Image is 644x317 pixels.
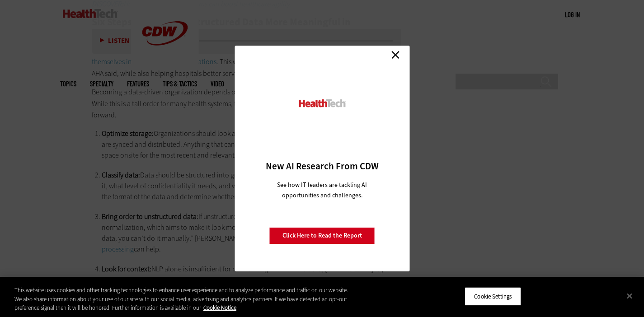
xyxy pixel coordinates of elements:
[297,98,347,108] img: HealthTech_0.png
[389,48,402,61] a: Close
[266,180,378,200] p: See how IT leaders are tackling AI opportunities and challenges.
[620,286,639,306] button: Close
[269,227,375,244] a: Click Here to Read the Report
[14,286,354,312] div: This website uses cookies and other tracking technologies to enhance user experience and to analy...
[203,304,236,312] a: More information about your privacy
[465,287,521,306] button: Cookie Settings
[250,160,394,172] h3: New AI Research From CDW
